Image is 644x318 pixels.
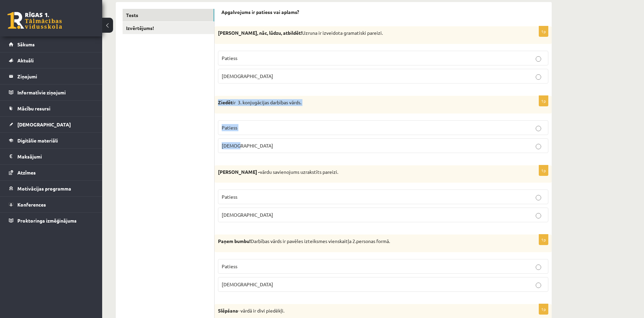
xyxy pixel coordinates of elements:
span: Sākums [17,41,35,47]
a: Ziņojumi [9,69,94,84]
input: [DEMOGRAPHIC_DATA] [536,213,541,218]
input: Patiess [536,264,541,270]
span: [DEMOGRAPHIC_DATA] [222,281,273,287]
span: [DEMOGRAPHIC_DATA] [17,121,71,127]
a: Konferences [9,197,94,212]
span: Patiess [222,263,237,269]
input: [DEMOGRAPHIC_DATA] [536,144,541,149]
input: Patiess [536,195,541,200]
p: ir 3. konjugācijas darbības vārds. [218,99,514,106]
p: - vārdā ir divi piedēkļi. [218,307,514,314]
p: 1p [539,95,548,106]
strong: Paņem bumbu! [218,238,251,244]
span: Mācību resursi [17,105,50,111]
a: Sākums [9,36,94,52]
a: Proktoringa izmēģinājums [9,213,94,228]
span: [DEMOGRAPHIC_DATA] [222,212,273,218]
span: Proktoringa izmēģinājums [17,217,77,224]
span: Patiess [222,194,237,200]
legend: Maksājumi [17,149,94,164]
span: [DEMOGRAPHIC_DATA] [222,73,273,79]
input: Patiess [536,56,541,62]
a: Atzīmes [9,165,94,180]
span: Konferences [17,201,46,208]
a: Informatīvie ziņojumi [9,85,94,100]
a: Motivācijas programma [9,181,94,196]
span: Aktuāli [17,57,34,63]
a: Maksājumi [9,149,94,164]
span: [DEMOGRAPHIC_DATA] [222,142,273,149]
a: Izvērtējums! [123,22,214,34]
a: Tests [123,9,214,21]
a: Aktuāli [9,52,94,68]
strong: [PERSON_NAME] - [218,169,260,175]
span: Patiess [222,124,237,131]
p: Uzruna ir izveidota gramatiski pareizi. [218,30,514,36]
strong: Slēpšana [218,307,238,314]
span: Digitālie materiāli [17,137,58,143]
span: Atzīmes [17,169,36,176]
input: Patiess [536,126,541,131]
p: 1p [539,234,548,245]
p: 1p [539,165,548,176]
p: vārdu savienojums uzrakstīts pareizi. [218,169,514,176]
legend: Informatīvie ziņojumi [17,85,94,100]
p: 1p [539,26,548,37]
a: Rīgas 1. Tālmācības vidusskola [7,12,62,29]
p: Darbības vārds ir pavēles izteiksmes vienskaitļa 2.personas formā. [218,238,514,245]
legend: Ziņojumi [17,69,94,84]
strong: [PERSON_NAME], nāc, lūdzu, atbildēt! [218,30,302,36]
p: 1p [539,304,548,315]
strong: Ziedēt [218,99,233,105]
strong: Apgalvojums ir patiess vai aplams? [221,9,299,15]
input: [DEMOGRAPHIC_DATA] [536,74,541,80]
a: Digitālie materiāli [9,133,94,148]
a: [DEMOGRAPHIC_DATA] [9,117,94,132]
span: Motivācijas programma [17,185,71,192]
input: [DEMOGRAPHIC_DATA] [536,283,541,288]
a: Mācību resursi [9,101,94,116]
span: Patiess [222,55,237,61]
